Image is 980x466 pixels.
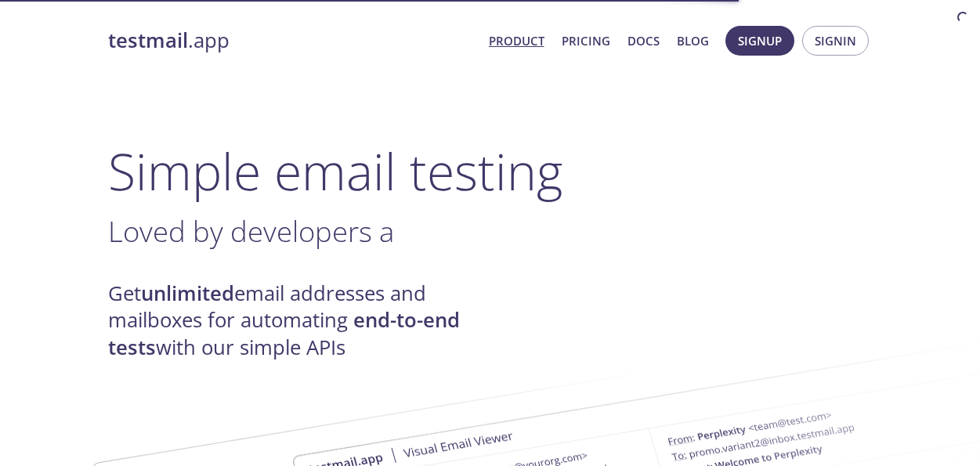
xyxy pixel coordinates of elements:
[802,26,869,56] button: Signin
[108,27,188,54] strong: testmail
[108,141,873,201] h1: Simple email testing
[108,27,476,54] a: testmail.app
[489,31,544,51] a: Product
[677,31,709,51] a: Blog
[562,31,610,51] a: Pricing
[108,280,490,361] h4: Get email addresses and mailboxes for automating with our simple APIs
[627,31,660,51] a: Docs
[725,26,794,56] button: Signup
[738,31,782,51] span: Signup
[108,211,394,251] span: Loved by developers a
[108,306,460,360] strong: end-to-end tests
[141,280,234,307] strong: unlimited
[815,31,856,51] span: Signin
